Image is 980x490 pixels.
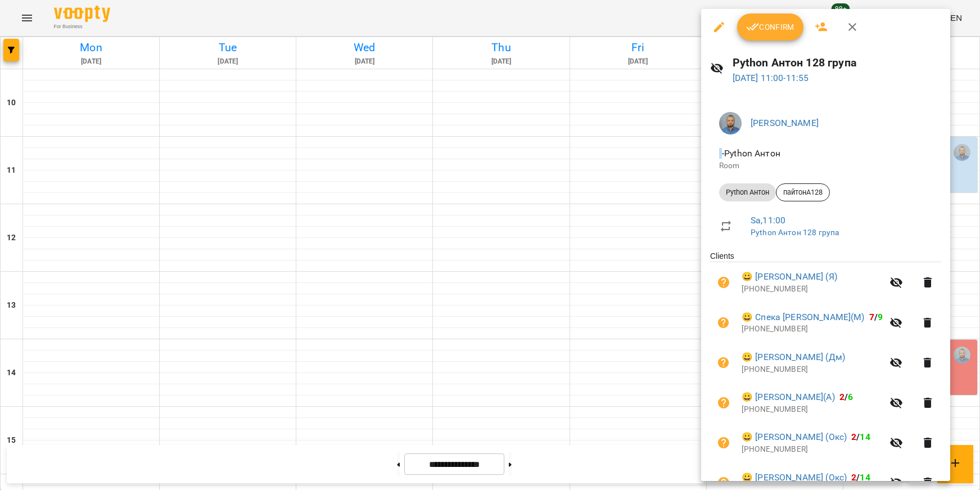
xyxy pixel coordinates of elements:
[742,270,837,284] a: 😀 [PERSON_NAME] (Я)
[719,187,776,197] span: Python Антон
[719,160,932,172] p: Room
[742,350,845,364] a: 😀 [PERSON_NAME] (Дм)
[742,311,865,324] a: 😀 Спека [PERSON_NAME](М)
[742,284,883,295] p: [PHONE_NUMBER]
[742,444,883,455] p: [PHONE_NUMBER]
[710,309,737,336] button: Unpaid. Bill the attendance?
[733,54,941,71] h6: Python Антон 128 група
[742,430,847,444] a: 😀 [PERSON_NAME] (Окс)
[839,392,844,402] span: 2
[742,471,847,484] a: 😀 [PERSON_NAME] (Окс)
[710,269,737,296] button: Unpaid. Bill the attendance?
[839,392,853,402] b: /
[851,431,856,442] span: 2
[848,392,853,402] span: 6
[719,148,783,159] span: - Python Антон
[860,472,870,483] span: 14
[719,112,742,134] img: 2a5fecbf94ce3b4251e242cbcf70f9d8.jpg
[737,14,803,41] button: Confirm
[751,118,819,128] a: [PERSON_NAME]
[733,73,809,83] a: [DATE] 11:00-11:55
[710,349,737,376] button: Unpaid. Bill the attendance?
[742,364,883,375] p: [PHONE_NUMBER]
[742,390,835,404] a: 😀 [PERSON_NAME](А)
[751,228,839,237] a: Python Антон 128 група
[851,431,870,442] b: /
[776,187,829,197] span: пайтонА128
[710,389,737,416] button: Unpaid. Bill the attendance?
[742,323,883,335] p: [PHONE_NUMBER]
[776,183,830,201] div: пайтонА128
[860,431,870,442] span: 14
[878,312,883,322] span: 9
[746,20,794,34] span: Confirm
[851,472,870,483] b: /
[710,429,737,456] button: Unpaid. Bill the attendance?
[851,472,856,483] span: 2
[869,312,883,322] b: /
[751,215,785,226] a: Sa , 11:00
[742,404,883,415] p: [PHONE_NUMBER]
[869,312,874,322] span: 7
